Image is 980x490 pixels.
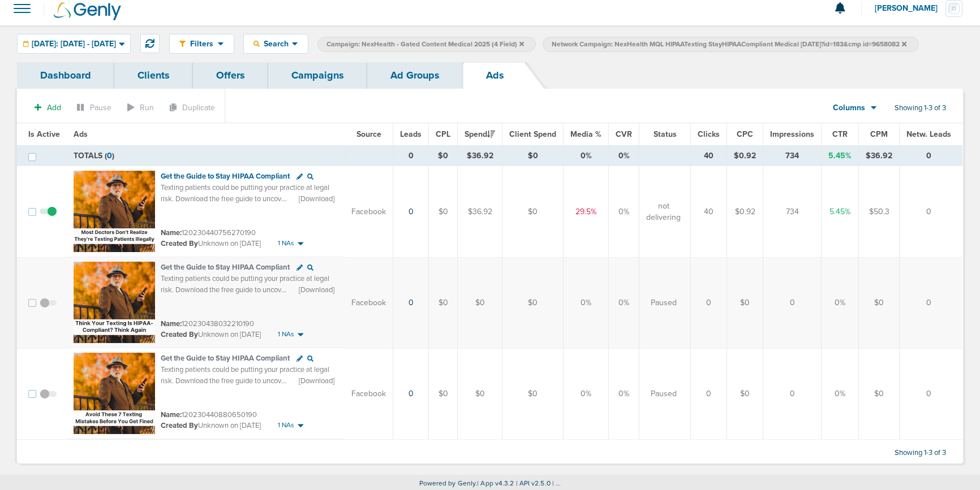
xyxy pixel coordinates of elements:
[727,348,763,440] td: $0
[161,183,329,214] span: Texting patients could be putting your practice at legal risk. Download the free guide to uncover...
[107,151,112,161] span: 0
[400,129,422,139] span: Leads
[409,207,414,216] a: 0
[900,257,963,348] td: 0
[822,348,859,440] td: 0%
[822,166,859,258] td: 5.45%
[509,129,556,139] span: Client Spend
[859,146,900,166] td: $36.92
[193,62,268,89] a: Offers
[326,40,524,49] span: Campaign: NexHealth - Gated Content Medical 2025 (4 Field)
[552,479,561,487] span: | ...
[875,5,945,12] span: [PERSON_NAME]
[458,146,502,166] td: $36.92
[161,239,261,249] small: Unknown on [DATE]
[260,39,292,49] span: Search
[161,330,198,339] span: Created By
[654,129,677,139] span: Status
[161,329,261,340] small: Unknown on [DATE]
[691,146,727,166] td: 40
[74,171,155,252] img: Ad image
[161,228,182,237] span: Name:
[691,257,727,348] td: 0
[564,146,609,166] td: 0%
[161,410,182,419] span: Name:
[54,2,121,20] img: Genly
[859,348,900,440] td: $0
[161,274,329,305] span: Texting patients could be putting your practice at legal risk. Download the free guide to uncover...
[763,348,822,440] td: 0
[502,348,564,440] td: $0
[345,166,393,258] td: Facebook
[906,129,951,139] span: Netw. Leads
[833,102,865,114] span: Columns
[367,62,463,89] a: Ad Groups
[161,239,198,248] span: Created By
[646,201,681,223] span: not delivering
[727,146,763,166] td: $0.92
[299,285,334,295] span: [Download]
[552,40,906,49] span: Network Campaign: NexHealth MQL HIPAATexting StayHIPAACompliant Medical [DATE]?id=183&cmp id=9658082
[161,365,329,396] span: Texting patients could be putting your practice at legal risk. Download the free guide to uncover...
[409,298,414,307] a: 0
[822,146,859,166] td: 5.45%
[477,479,514,487] span: | App v4.3.2
[47,103,61,112] span: Add
[564,257,609,348] td: 0%
[502,166,564,258] td: $0
[161,228,256,237] small: 120230440756270190
[429,146,458,166] td: $0
[278,420,294,430] span: 1 NAs
[161,319,182,328] span: Name:
[609,146,639,166] td: 0%
[763,257,822,348] td: 0
[822,257,859,348] td: 0%
[502,146,564,166] td: $0
[900,166,963,258] td: 0
[516,479,551,487] span: | API v2.5.0
[299,376,334,386] span: [Download]
[564,166,609,258] td: 29.5%
[393,146,429,166] td: 0
[67,146,345,166] td: TOTALS ( )
[268,62,367,89] a: Campaigns
[900,348,963,440] td: 0
[74,262,155,343] img: Ad image
[458,257,502,348] td: $0
[727,166,763,258] td: $0.92
[161,421,198,430] span: Created By
[609,166,639,258] td: 0%
[895,103,946,113] span: Showing 1-3 of 3
[74,353,155,434] img: Ad image
[161,263,290,272] span: Get the Guide to Stay HIPAA Compliant
[345,257,393,348] td: Facebook
[278,239,294,248] span: 1 NAs
[409,389,414,398] a: 0
[17,62,114,89] a: Dashboard
[859,257,900,348] td: $0
[74,129,88,139] span: Ads
[763,146,822,166] td: 734
[609,348,639,440] td: 0%
[463,62,527,89] a: Ads
[161,319,254,328] small: 120230438032210190
[28,99,67,116] button: Add
[609,257,639,348] td: 0%
[161,420,261,431] small: Unknown on [DATE]
[429,166,458,258] td: $0
[870,129,888,139] span: CPM
[727,257,763,348] td: $0
[278,329,294,339] span: 1 NAs
[429,257,458,348] td: $0
[698,129,720,139] span: Clicks
[651,388,677,400] span: Paused
[895,448,946,458] span: Showing 1-3 of 3
[161,354,290,363] span: Get the Guide to Stay HIPAA Compliant
[651,297,677,309] span: Paused
[32,40,116,48] span: [DATE]: [DATE] - [DATE]
[859,166,900,258] td: $50.3
[900,146,963,166] td: 0
[345,348,393,440] td: Facebook
[763,166,822,258] td: 734
[114,62,193,89] a: Clients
